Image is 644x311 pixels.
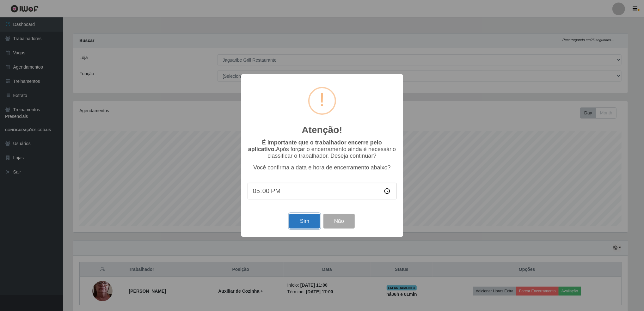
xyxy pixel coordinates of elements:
b: É importante que o trabalhador encerre pelo aplicativo. [248,139,382,152]
h2: Atenção! [302,124,342,136]
p: Após forçar o encerramento ainda é necessário classificar o trabalhador. Deseja continuar? [248,139,397,159]
button: Sim [289,214,320,229]
button: Não [323,214,355,229]
p: Você confirma a data e hora de encerramento abaixo? [248,164,397,171]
